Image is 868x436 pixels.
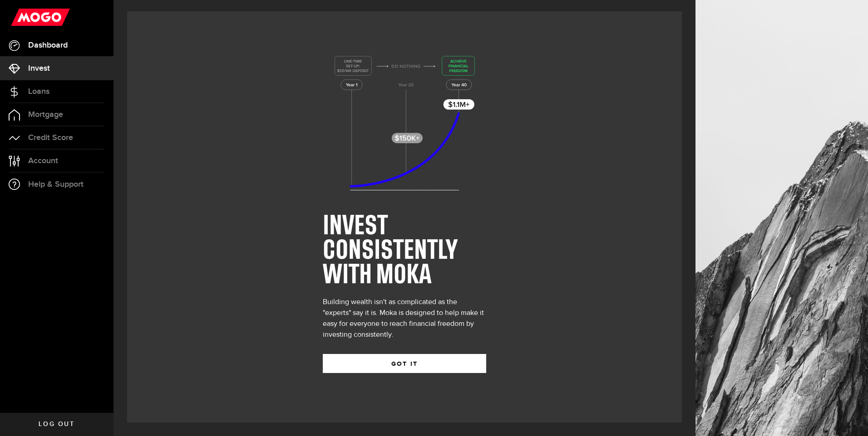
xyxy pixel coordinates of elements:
span: Credit Score [28,134,73,142]
span: Help & Support [28,180,84,189]
span: Invest [28,64,50,73]
span: Account [28,157,58,165]
button: GOT IT [323,354,486,373]
h1: INVEST CONSISTENTLY WITH MOKA [323,214,486,288]
span: Dashboard [28,41,68,49]
span: Mortgage [28,111,63,119]
div: Building wealth isn't as complicated as the "experts" say it is. Moka is designed to help make it... [323,297,486,340]
span: Loans [28,87,49,96]
span: Log out [39,421,74,427]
